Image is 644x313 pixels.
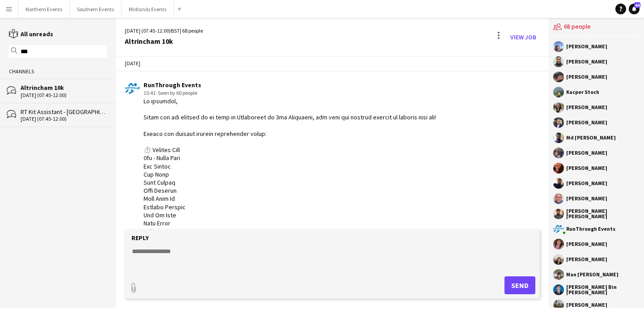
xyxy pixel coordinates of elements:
[21,116,107,122] div: [DATE] (07:45-12:00)
[125,37,203,45] div: Altrincham 10k
[566,241,607,247] div: [PERSON_NAME]
[122,0,174,18] button: Midlands Events
[566,74,607,80] div: [PERSON_NAME]
[21,84,107,92] div: Altrincham 10k
[507,30,540,44] a: View Job
[566,135,616,140] div: Md [PERSON_NAME]
[21,108,107,116] div: RT Kit Assistant - [GEOGRAPHIC_DATA] 10k
[504,276,535,294] button: Send
[131,234,149,242] label: Reply
[634,2,640,8] span: 64
[125,27,203,35] div: [DATE] (07:45-12:00) | 68 people
[566,105,607,110] div: [PERSON_NAME]
[566,226,615,232] div: RunThrough Events
[156,89,197,96] span: · Seen by 60 people
[21,92,107,98] div: [DATE] (07:45-12:00)
[566,181,607,186] div: [PERSON_NAME]
[566,44,607,49] div: [PERSON_NAME]
[566,89,599,95] div: Kacper Stoch
[566,196,607,201] div: [PERSON_NAME]
[566,272,619,277] div: Man [PERSON_NAME]
[566,150,607,156] div: [PERSON_NAME]
[566,165,607,171] div: [PERSON_NAME]
[116,56,549,71] div: [DATE]
[171,27,180,34] span: BST
[18,0,70,18] button: Northern Events
[566,284,640,295] div: [PERSON_NAME] Bin [PERSON_NAME]
[566,208,640,219] div: [PERSON_NAME] [PERSON_NAME]
[566,302,607,308] div: [PERSON_NAME]
[9,30,53,38] a: All unreads
[144,81,471,89] div: RunThrough Events
[629,4,640,14] a: 64
[566,59,607,64] div: [PERSON_NAME]
[70,0,122,18] button: Southern Events
[566,257,607,262] div: [PERSON_NAME]
[144,89,471,97] div: 15:41
[553,18,640,37] div: 68 people
[566,120,607,125] div: [PERSON_NAME]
